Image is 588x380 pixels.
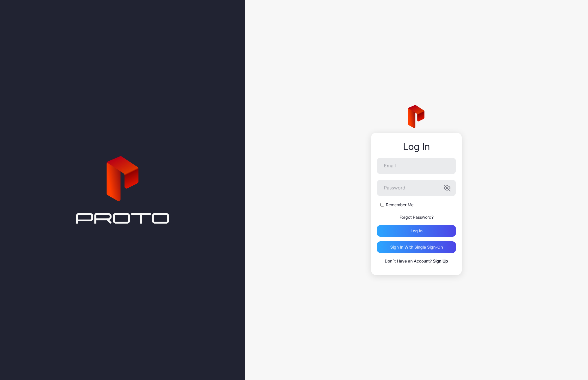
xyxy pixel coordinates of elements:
input: Email [377,158,456,174]
a: Sign Up [433,258,448,263]
a: Forgot Password? [400,215,434,220]
button: Log in [377,225,456,237]
label: Remember Me [386,202,413,208]
input: Password [377,180,456,196]
div: Log in [411,229,422,233]
p: Don`t Have an Account? [377,258,456,265]
button: Password [444,184,451,191]
div: Log In [377,142,456,152]
button: Sign in With Single Sign-On [377,241,456,253]
div: Sign in With Single Sign-On [390,245,443,249]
